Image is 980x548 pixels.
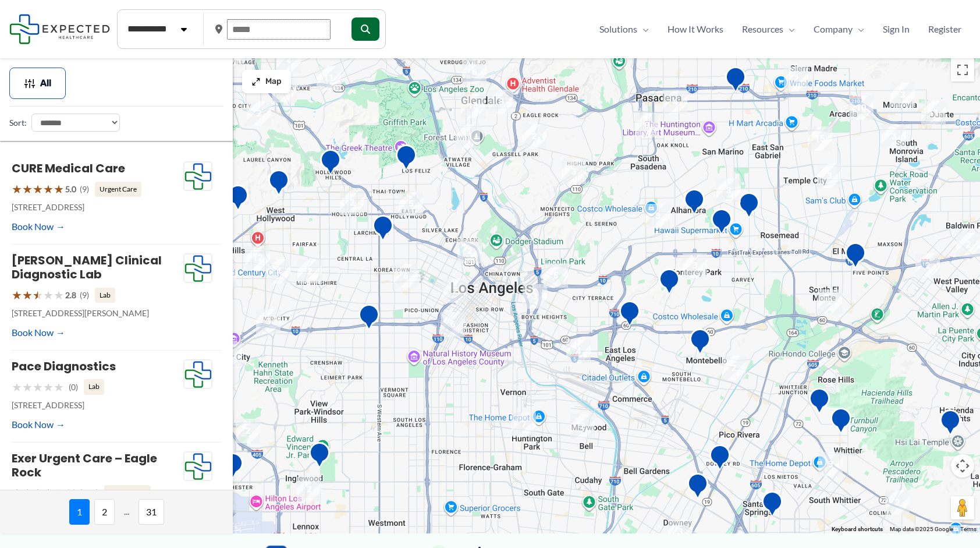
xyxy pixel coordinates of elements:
div: 2 [293,254,326,288]
span: All [40,79,51,87]
div: 4 [658,85,692,119]
div: 2 [242,97,276,130]
div: Western Diagnostic Radiology by RADDICO &#8211; West Hollywood [264,165,294,204]
span: Solutions [599,20,637,38]
span: ★ [54,284,64,306]
div: Western Diagnostic Radiology by RADDICO &#8211; Central LA [368,210,398,249]
div: 15 [803,122,837,155]
div: 4 [262,254,296,288]
span: 2.8 [65,288,76,303]
img: Expected Healthcare Logo - side, dark font, small [9,14,110,44]
span: Lab [84,379,104,394]
div: Belmont Village Senior Living Hollywood Hills [315,144,346,183]
span: ★ [33,178,43,200]
div: Sunset Diagnostic Radiology [223,180,253,219]
span: ★ [54,482,64,504]
div: Green Light Imaging [705,440,735,479]
span: ★ [33,284,43,306]
div: Montes Medical Group, Inc. [804,383,835,422]
span: (9) [80,182,89,197]
div: Westchester Advanced Imaging [218,448,248,487]
div: 5 [394,187,428,221]
span: ★ [33,482,43,504]
div: 2 [566,409,599,443]
div: 6 [389,259,422,293]
span: ★ [12,178,22,200]
div: 2 [438,274,472,307]
div: Huntington Hospital [720,62,751,101]
a: Book Now [12,324,65,341]
p: [STREET_ADDRESS] [12,398,183,413]
div: 6 [457,55,491,89]
div: Monterey Park Hospital AHMC [654,264,684,303]
span: ★ [43,284,54,306]
div: 3 [712,174,745,207]
div: 3 [678,249,712,282]
span: ★ [43,482,54,504]
button: Drag Pegman onto the map to open Street View [951,496,974,519]
span: 1 [69,499,90,525]
div: Hd Diagnostic Imaging [391,140,421,179]
div: 2 [911,249,945,282]
img: Maximize [251,77,261,86]
div: Hacienda HTS Ultrasound [935,405,965,444]
div: 2 [292,472,326,506]
div: 3 [518,280,552,313]
span: 4.0 [65,485,76,500]
div: 8 [484,85,518,119]
div: Synergy Imaging Center [706,204,737,243]
span: 31 [139,499,164,525]
a: Terms (opens in new tab) [960,526,977,532]
a: [PERSON_NAME] Clinical Diagnostic Lab [12,252,162,282]
button: All [9,68,66,99]
a: Book Now [12,218,65,235]
img: Expected Healthcare Logo [184,162,212,191]
span: ★ [12,482,22,504]
span: Company [814,20,853,38]
div: Centrelake Imaging &#8211; El Monte [840,238,871,277]
div: 2 [717,351,751,385]
div: Downey MRI Center powered by RAYUS Radiology [683,468,713,507]
span: Map data ©2025 Google [890,526,953,532]
button: Toggle fullscreen view [951,58,974,82]
a: Exer Urgent Care – Eagle Rock [12,450,157,480]
div: 6 [436,307,470,341]
a: CompanyMenu Toggle [804,20,874,38]
p: [STREET_ADDRESS] [12,200,183,215]
span: ★ [43,376,54,398]
span: ★ [22,284,33,306]
span: ★ [12,376,22,398]
a: CURE Medical Care [12,160,125,176]
a: Pace Diagnostics [12,358,116,374]
div: 11 [312,61,346,95]
div: Pacific Medical Imaging [679,184,709,223]
div: 2 [453,234,487,268]
div: 2 [813,285,847,319]
span: How It Works [667,20,723,38]
button: Keyboard shortcuts [832,525,883,533]
a: SolutionsMenu Toggle [590,20,658,38]
a: Sign In [874,20,919,38]
img: Expected Healthcare Logo [184,360,212,389]
div: Pacific Medical Imaging [757,486,787,525]
span: Resources [742,20,783,38]
div: 2 [231,414,265,448]
div: Edward R. Roybal Comprehensive Health Center [615,296,645,335]
a: Register [919,20,971,38]
span: ★ [33,376,43,398]
button: Map [242,70,291,93]
div: 10 [844,91,878,125]
img: Expected Healthcare Logo [184,254,212,283]
span: Menu Toggle [853,20,864,38]
div: 11 [917,96,950,130]
div: 12 [241,241,275,275]
span: (177) [80,485,98,500]
div: 2 [880,486,914,519]
div: 7 [507,408,541,441]
span: ★ [54,376,64,398]
span: Register [928,20,961,38]
span: 5.0 [65,182,76,197]
div: 3 [814,447,847,481]
div: 3 [877,119,911,153]
span: ★ [43,178,54,200]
